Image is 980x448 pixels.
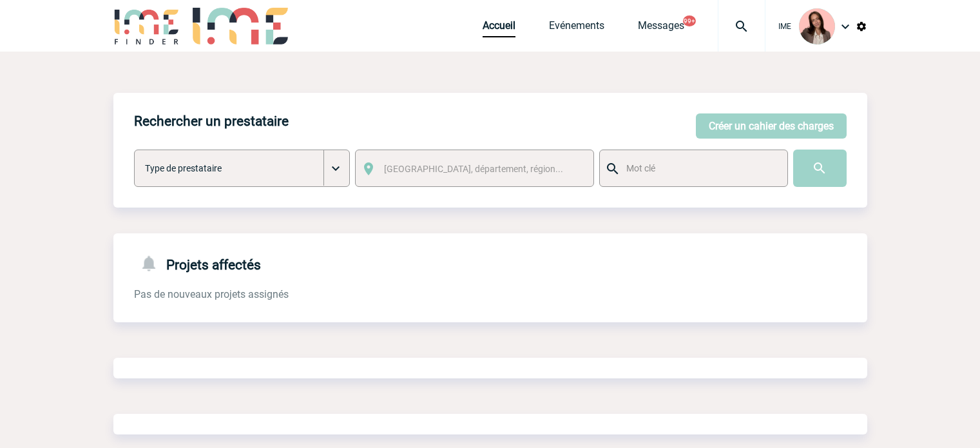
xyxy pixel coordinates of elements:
[623,160,776,177] input: Mot clé
[134,288,289,300] span: Pas de nouveaux projets assignés
[683,15,696,26] button: 99+
[638,19,684,37] a: Messages
[778,22,791,31] span: IME
[139,254,166,273] img: notifications-24-px-g.png
[549,19,604,37] a: Evénements
[134,254,261,273] h4: Projets affectés
[113,8,180,44] img: IME-Finder
[799,8,835,44] img: 94396-3.png
[793,150,847,187] input: Submit
[384,164,563,174] span: [GEOGRAPHIC_DATA], département, région...
[483,19,515,37] a: Accueil
[134,113,289,129] h4: Rechercher un prestataire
